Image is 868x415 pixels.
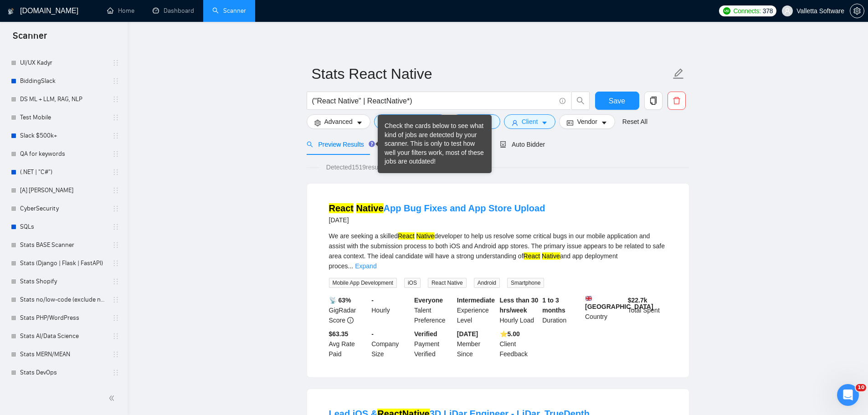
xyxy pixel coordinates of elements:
[850,4,864,18] button: setting
[112,132,119,139] span: holder
[20,327,107,345] a: Stats AI/Data Science
[723,7,730,15] img: upwork-logo.png
[112,205,119,212] span: holder
[112,223,119,231] span: holder
[586,295,592,302] img: 🇬🇧
[329,330,349,338] b: $63.35
[212,7,246,15] a: searchScanner
[112,369,119,376] span: holder
[428,278,467,288] span: React Native
[20,108,107,127] a: Test Mobile
[500,330,520,338] b: ⭐️ 5.00
[20,90,107,108] a: DS ML + LLM, RAG, NLP
[112,96,119,103] span: holder
[559,114,615,129] button: idcardVendorcaret-down
[20,54,107,72] a: UI/UX Kadyr
[609,95,625,107] span: Save
[542,252,560,260] mark: Native
[20,309,107,327] a: Stats PHP/WordPress
[628,297,647,304] b: $ 22.7k
[327,329,370,359] div: Avg Rate Paid
[356,203,384,213] mark: Native
[370,295,412,325] div: Hourly
[837,384,859,406] iframe: Intercom live chat
[585,295,653,310] b: [GEOGRAPHIC_DATA]
[645,97,662,105] span: copy
[850,7,864,15] a: setting
[20,145,107,163] a: QA for keywords
[112,314,119,322] span: holder
[455,329,498,359] div: Member Since
[474,278,500,288] span: Android
[8,4,14,19] img: logo
[784,8,791,14] span: user
[307,114,370,129] button: settingAdvancedcaret-down
[108,394,118,403] span: double-left
[112,241,119,249] span: holder
[622,117,647,127] a: Reset All
[112,278,119,285] span: holder
[371,297,374,304] b: -
[329,215,545,225] div: [DATE]
[112,296,119,303] span: holder
[368,140,376,148] div: Tooltip anchor
[329,278,397,288] span: Mobile App Development
[107,7,134,15] a: homeHome
[542,297,565,314] b: 1 to 3 months
[112,59,119,67] span: holder
[540,295,583,325] div: Duration
[644,92,663,110] button: copy
[312,95,555,107] input: Search Freelance Jobs...
[673,68,684,80] span: edit
[355,262,376,270] a: Expand
[20,236,107,254] a: Stats BASE Scanner
[20,272,107,291] a: Stats Shopify
[314,119,321,126] span: setting
[112,187,119,194] span: holder
[348,262,354,270] span: ...
[324,117,353,127] span: Advanced
[541,119,548,126] span: caret-down
[374,114,447,129] button: barsJob Categorycaret-down
[20,72,107,90] a: BiddingSlack
[414,297,443,304] b: Everyone
[455,295,498,325] div: Experience Level
[20,163,107,181] a: (.NET | "C#")
[20,364,107,382] a: Stats DevOps
[20,181,107,200] a: [A] [PERSON_NAME]
[112,260,119,267] span: holder
[307,141,313,148] span: search
[571,92,590,110] button: search
[20,200,107,218] a: CyberSecurity
[112,333,119,340] span: holder
[733,6,760,16] span: Connects:
[112,351,119,358] span: holder
[329,297,351,304] b: 📡 63%
[327,295,370,325] div: GigRadar Score
[371,330,374,338] b: -
[763,6,773,16] span: 378
[498,329,541,359] div: Client Feedback
[572,97,589,105] span: search
[500,141,545,148] span: Auto Bidder
[595,92,639,110] button: Save
[347,317,354,323] span: info-circle
[307,141,372,148] span: Preview Results
[522,117,538,127] span: Client
[329,203,354,213] mark: React
[153,7,194,15] a: dashboardDashboard
[601,119,607,126] span: caret-down
[20,345,107,364] a: Stats MERN/MEAN
[507,278,544,288] span: Smartphone
[560,98,565,104] span: info-circle
[412,295,455,325] div: Talent Preference
[416,232,434,240] mark: Native
[567,119,573,126] span: idcard
[457,330,478,338] b: [DATE]
[5,29,54,48] span: Scanner
[20,291,107,309] a: Stats no/low-code (exclude n8n)
[370,329,412,359] div: Company Size
[850,7,864,15] span: setting
[457,297,495,304] b: Intermediate
[583,295,626,325] div: Country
